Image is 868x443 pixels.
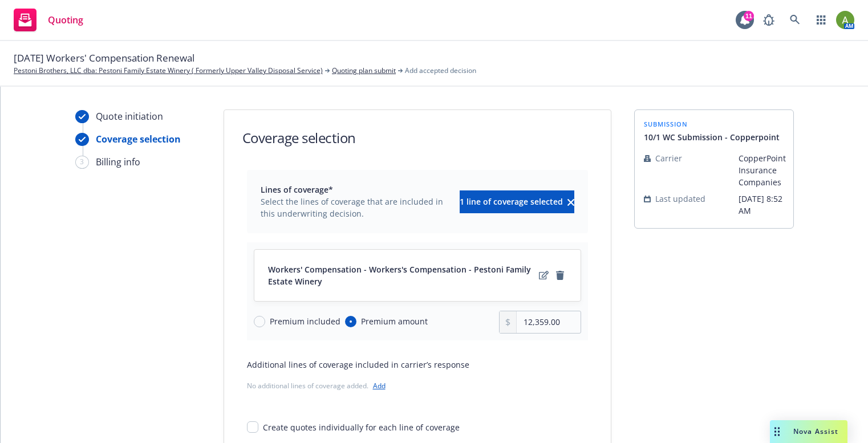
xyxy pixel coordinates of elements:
div: No additional lines of coverage added. [247,380,588,392]
span: Quoting [48,15,83,25]
span: [DATE] Workers' Compensation Renewal [14,51,194,66]
div: Quote initiation [96,109,163,123]
span: Premium amount [361,315,428,327]
span: Lines of coverage* [261,184,453,196]
h1: Coverage selection [242,128,356,147]
a: Quoting [9,4,88,36]
a: Pestoni Brothers, LLC dba: Pestoni Family Estate Winery ( Formerly Upper Valley Disposal Service) [14,66,323,76]
div: 11 [744,11,754,21]
span: Nova Assist [793,426,838,436]
div: Coverage selection [96,132,181,146]
input: 0.00 [517,311,580,333]
span: Select the lines of coverage that are included in this underwriting decision. [261,196,453,220]
a: Report a Bug [757,9,780,31]
svg: clear selection [567,199,574,206]
span: Carrier [655,152,682,164]
a: Search [784,9,806,31]
input: Premium included [254,316,265,327]
span: [DATE] 8:52 AM [739,193,786,217]
span: CopperPoint Insurance Companies [739,152,786,188]
a: Quoting plan submit [332,66,396,76]
span: 1 line of coverage selected [460,196,563,207]
div: Drag to move [770,420,784,443]
a: Add [373,381,386,391]
span: Last updated [655,193,705,205]
span: Add accepted decision [405,66,476,76]
span: Workers' Compensation - Workers's Compensation - Pestoni Family Estate Winery [268,263,537,287]
div: 3 [75,156,89,169]
button: Nova Assist [770,420,847,443]
span: submission [644,119,780,129]
button: 1 line of coverage selectedclear selection [460,190,574,213]
img: photo [836,11,854,29]
div: Billing info [96,155,140,169]
input: Premium amount [345,316,356,327]
a: edit [537,269,551,282]
div: Additional lines of coverage included in carrier’s response [247,359,588,371]
div: Create quotes individually for each line of coverage [263,421,460,433]
a: Switch app [810,9,833,31]
span: Premium included [270,315,340,327]
span: 10/1 WC Submission - Copperpoint [644,131,780,143]
a: remove [553,269,567,282]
